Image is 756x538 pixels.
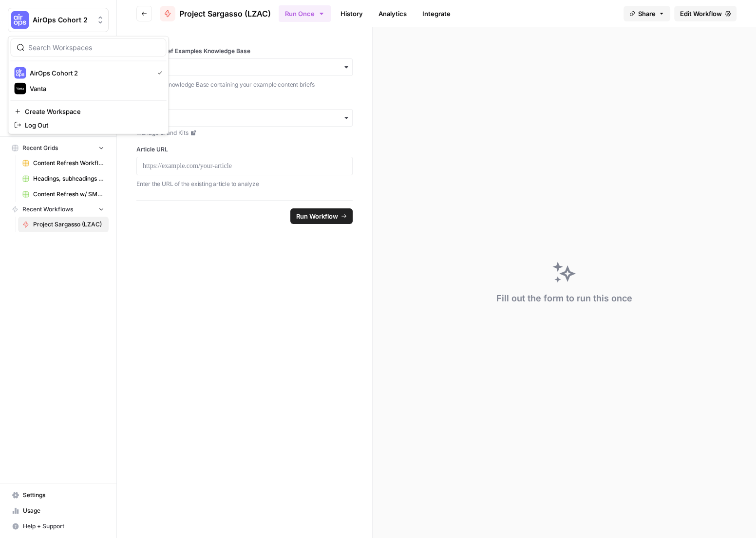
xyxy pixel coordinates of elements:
a: Create Workspace [10,105,166,118]
span: Share [638,9,656,19]
span: Recent Workflows [22,205,73,214]
button: Recent Workflows [8,202,109,217]
div: Fill out the form to run this once [496,292,632,305]
p: Enter the URL of the existing article to analyze [136,179,353,189]
button: Run Workflow [290,208,353,224]
img: AirOps Cohort 2 Logo [11,11,29,29]
a: Edit Workflow [674,6,737,21]
span: Headings, subheadings & related KWs - [PERSON_NAME] [33,174,104,183]
span: Log Out [25,120,158,130]
span: AirOps Cohort 2 [30,68,150,78]
span: Project Sargasso (LZAC) [33,220,104,229]
a: Project Sargasso (LZAC) [18,217,109,232]
span: Settings [23,491,104,500]
button: Help + Support [8,519,109,534]
a: Analytics [373,6,413,21]
label: Article URL [136,145,353,154]
button: Workspace: AirOps Cohort 2 [8,8,109,32]
img: Vanta Logo [14,83,26,94]
img: AirOps Cohort 2 Logo [14,67,26,79]
span: Content Refresh w/ SME input - [PERSON_NAME] [33,190,104,199]
input: Search Workspaces [28,43,160,53]
a: Headings, subheadings & related KWs - [PERSON_NAME] [18,171,109,186]
a: History [335,6,369,21]
div: Workspace: AirOps Cohort 2 [8,36,169,134]
span: AirOps Cohort 2 [33,15,92,25]
a: Settings [8,487,109,503]
span: Usage [23,506,104,515]
a: Content Refresh Workflow [18,155,109,171]
a: Usage [8,503,109,519]
span: Create Workspace [25,107,158,116]
button: Recent Grids [8,141,109,155]
button: Run Once [279,5,331,22]
button: Share [624,6,670,21]
label: Brand Kit [136,97,353,106]
span: Edit Workflow [680,9,722,19]
a: Manage Brand Kits [136,129,353,137]
label: Content Brief Examples Knowledge Base [136,47,353,56]
p: Select the Knowledge Base containing your example content briefs [136,80,353,90]
span: Run Workflow [296,211,338,221]
span: Content Refresh Workflow [33,159,104,167]
a: Log Out [10,118,166,132]
span: Recent Grids [22,144,58,152]
a: Content Refresh w/ SME input - [PERSON_NAME] [18,186,109,202]
a: Integrate [416,6,456,21]
span: Vanta [30,84,158,93]
span: Help + Support [23,522,104,531]
span: Project Sargasso (LZAC) [179,8,271,19]
a: Project Sargasso (LZAC) [160,6,271,21]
